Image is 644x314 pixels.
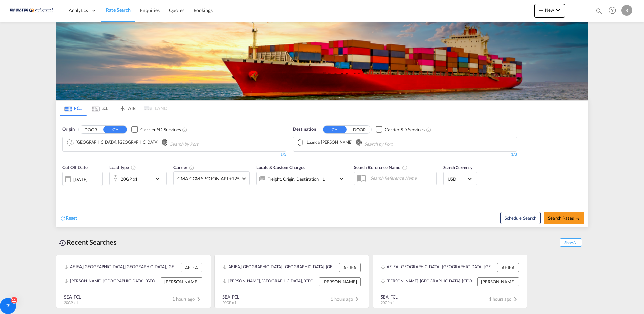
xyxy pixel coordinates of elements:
[114,101,140,116] md-tab-item: AIR
[87,101,114,116] md-tab-item: LCL
[497,263,519,272] div: AEJEA
[62,126,74,133] span: Origin
[367,173,436,183] input: Search Reference Name
[300,139,354,145] div: Press delete to remove this chip.
[121,174,138,184] div: 20GP x1
[109,172,167,185] div: 20GP x1icon-chevron-down
[319,277,361,286] div: [PERSON_NAME]
[500,212,541,224] button: Note: By default Schedule search will only considerorigin ports, destination ports and cut off da...
[223,263,337,272] div: AEJEA, Jebel Ali, United Arab Emirates, Middle East, Middle East
[73,176,87,182] div: [DATE]
[376,126,425,133] md-checkbox: Checkbox No Ink
[173,165,194,170] span: Carrier
[153,175,165,183] md-icon: icon-chevron-down
[62,152,286,157] div: 1/3
[170,139,234,150] input: Chips input.
[607,5,621,17] div: Help
[64,263,179,272] div: AEJEA, Jebel Ali, United Arab Emirates, Middle East, Middle East
[537,7,562,13] span: New
[331,296,361,302] span: 1 hours ago
[214,255,369,308] recent-search-card: AEJEA, [GEOGRAPHIC_DATA], [GEOGRAPHIC_DATA], [GEOGRAPHIC_DATA], [GEOGRAPHIC_DATA] AEJEA[PERSON_NA...
[621,5,632,16] div: B
[60,101,87,116] md-tab-item: FCL
[118,104,126,109] md-icon: icon-airplane
[169,7,184,13] span: Quotes
[69,139,160,145] div: Press delete to remove this chip.
[477,277,519,286] div: [PERSON_NAME]
[64,294,81,300] div: SEA-FCL
[194,7,213,13] span: Bookings
[373,255,527,308] recent-search-card: AEJEA, [GEOGRAPHIC_DATA], [GEOGRAPHIC_DATA], [GEOGRAPHIC_DATA], [GEOGRAPHIC_DATA] AEJEA[PERSON_NA...
[172,296,203,302] span: 1 hours ago
[195,295,203,303] md-icon: icon-chevron-right
[106,7,131,13] span: Rate Search
[544,212,584,224] button: Search Ratesicon-arrow-right
[222,300,236,305] span: 20GP x 1
[267,174,325,184] div: Freight Origin Destination Factory Stuffing
[10,3,56,18] img: c67187802a5a11ec94275b5db69a26e6.png
[351,139,361,146] button: Remove
[364,139,428,150] input: Chips input.
[60,215,66,221] md-icon: icon-refresh
[62,165,88,170] span: Cut Off Date
[79,126,102,133] button: DOOR
[222,294,239,300] div: SEA-FCL
[109,165,136,170] span: Load Type
[534,4,565,18] button: icon-plus 400-fgNewicon-chevron-down
[489,296,519,302] span: 1 hours ago
[381,300,395,305] span: 20GP x 1
[511,295,519,303] md-icon: icon-chevron-right
[337,175,345,183] md-icon: icon-chevron-down
[595,7,603,15] md-icon: icon-magnify
[62,185,67,194] md-datepicker: Select
[182,127,187,132] md-icon: Unchecked: Search for CY (Container Yard) services for all selected carriers.Checked : Search for...
[56,116,588,227] div: OriginDOOR CY Checkbox No InkUnchecked: Search for CY (Container Yard) services for all selected ...
[595,7,603,18] div: icon-magnify
[64,300,78,305] span: 20GP x 1
[103,126,127,133] button: CY
[69,139,158,145] div: Jebel Ali, AEJEA
[56,234,119,250] div: Recent Searches
[59,239,67,247] md-icon: icon-backup-restore
[339,263,361,272] div: AEJEA
[69,7,88,14] span: Analytics
[554,6,562,14] md-icon: icon-chevron-down
[66,137,237,150] md-chips-wrap: Chips container. Use arrow keys to select chips.
[131,165,136,170] md-icon: icon-information-outline
[293,152,517,157] div: 1/3
[60,215,77,222] div: icon-refreshReset
[293,126,316,133] span: Destination
[297,137,431,150] md-chips-wrap: Chips container. Use arrow keys to select chips.
[189,165,194,170] md-icon: The selected Trucker/Carrierwill be displayed in the rate results If the rates are from another f...
[537,6,545,14] md-icon: icon-plus 400-fg
[354,165,408,170] span: Search Reference Name
[560,238,582,247] span: Show All
[177,175,240,182] span: CMA CGM SPOTON API +125
[348,126,371,133] button: DOOR
[256,165,305,170] span: Locals & Custom Charges
[62,172,103,186] div: [DATE]
[66,215,77,221] span: Reset
[576,216,580,221] md-icon: icon-arrow-right
[448,176,466,182] span: USD
[548,215,580,221] span: Search Rates
[300,139,353,145] div: Luanda, AOLAD
[140,7,160,13] span: Enquiries
[385,126,425,133] div: Carrier SD Services
[353,295,361,303] md-icon: icon-chevron-right
[140,126,181,133] div: Carrier SD Services
[131,126,181,133] md-checkbox: Checkbox No Ink
[161,277,202,286] div: [PERSON_NAME]
[426,127,431,132] md-icon: Unchecked: Search for CY (Container Yard) services for all selected carriers.Checked : Search for...
[447,174,473,184] md-select: Select Currency: $ USDUnited States Dollar
[443,165,473,170] span: Search Currency
[381,294,398,300] div: SEA-FCL
[157,139,167,146] button: Remove
[223,277,317,286] div: AOLAD, Luanda, Angola, Central Africa, Africa
[381,263,495,272] div: AEJEA, Jebel Ali, United Arab Emirates, Middle East, Middle East
[60,101,167,116] md-pagination-wrapper: Use the left and right arrow keys to navigate between tabs
[402,165,408,170] md-icon: Your search will be saved by the below given name
[323,126,347,133] button: CY
[56,22,588,100] img: LCL+%26+FCL+BACKGROUND.png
